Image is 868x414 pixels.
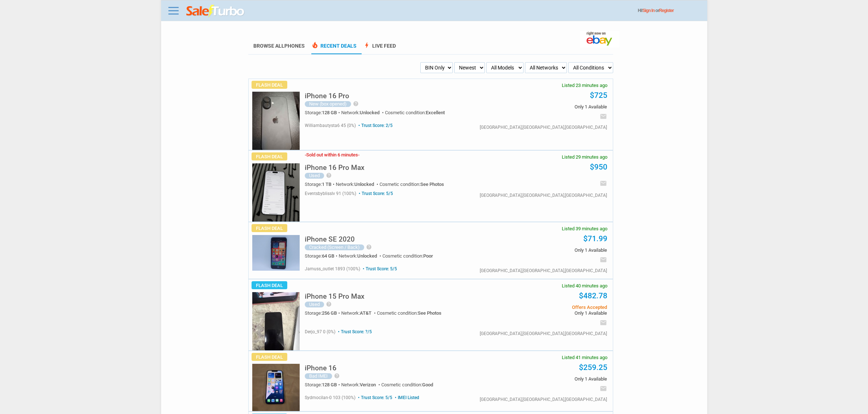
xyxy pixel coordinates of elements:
[305,110,341,115] div: Storage:
[600,113,607,120] i: email
[357,123,393,128] span: Trust Score: 2/5
[305,294,365,300] a: iPhone 15 Pro Max
[600,385,607,392] i: email
[305,94,349,99] a: iPhone 16 Pro
[305,237,355,243] a: iPhone SE 2020
[326,172,332,178] i: help
[341,110,385,115] div: Network:
[336,182,379,187] div: Network:
[423,253,433,259] span: Poor
[357,253,377,259] span: Unlocked
[590,163,607,171] a: $950
[381,382,433,387] div: Cosmetic condition:
[252,152,287,160] span: Flash Deal
[600,319,607,326] i: email
[361,266,397,271] span: Trust Score: 5/5
[358,152,359,158] span: -
[480,268,607,273] div: [GEOGRAPHIC_DATA],[GEOGRAPHIC_DATA],[GEOGRAPHIC_DATA]
[305,166,365,171] a: iPhone 16 Pro Max
[305,164,365,171] h5: iPhone 16 Pro Max
[305,311,341,315] div: Storage:
[305,182,336,187] div: Storage:
[326,301,332,307] i: help
[284,43,305,49] span: Phones
[305,373,332,379] div: Bad IMEI
[357,395,392,400] span: Trust Score: 5/5
[305,254,339,258] div: Storage:
[638,8,643,13] span: Hi!
[305,266,360,271] span: jamuss_outlet 1893 (100%)
[311,41,319,49] span: local_fire_department
[480,331,607,336] div: [GEOGRAPHIC_DATA],[GEOGRAPHIC_DATA],[GEOGRAPHIC_DATA]
[322,310,337,316] span: 256 GB
[322,182,331,187] span: 1 TB
[497,248,607,252] span: Only 1 Available
[252,92,300,150] img: s-l225.jpg
[305,395,355,400] span: sydmocilan-0 103 (100%)
[353,101,359,107] i: help
[600,256,607,263] i: email
[497,305,607,310] span: Offers Accepted
[393,395,419,400] span: IMEI Listed
[341,382,381,387] div: Network:
[562,83,607,88] span: Listed 23 minutes ago
[422,382,433,387] span: Good
[305,236,355,243] h5: iPhone SE 2020
[497,311,607,315] span: Only 1 Available
[305,329,335,334] span: derjo_97 0 (0%)
[252,224,287,232] span: Flash Deal
[305,382,341,387] div: Storage:
[379,182,444,187] div: Cosmetic condition:
[562,355,607,360] span: Listed 41 minutes ago
[583,234,607,243] a: $71.99
[334,373,340,379] i: help
[562,283,607,288] span: Listed 40 minutes ago
[305,244,364,250] div: Cracked (Screen / Back)
[480,193,607,198] div: [GEOGRAPHIC_DATA],[GEOGRAPHIC_DATA],[GEOGRAPHIC_DATA]
[305,101,351,107] div: New (box opened)
[252,353,287,361] span: Flash Deal
[579,291,607,300] a: $482.78
[252,364,300,411] img: s-l225.jpg
[354,182,374,187] span: Unlocked
[186,5,245,18] img: saleturbo.com - Online Deals and Discount Coupons
[305,123,356,128] span: williambautysta6 45 (0%)
[377,311,441,315] div: Cosmetic condition:
[305,365,336,371] h5: iPhone 16
[305,152,359,157] h3: Sold out within 6 minutes
[360,382,376,387] span: Verizon
[643,8,655,13] a: Sign In
[579,363,607,372] a: $259.25
[420,182,444,187] span: See Photos
[418,310,441,316] span: See Photos
[341,311,377,315] div: Network:
[322,110,337,115] span: 128 GB
[252,281,287,289] span: Flash Deal
[360,310,371,316] span: AT&T
[252,81,287,89] span: Flash Deal
[357,191,393,196] span: Trust Score: 5/5
[311,43,357,54] a: local_fire_departmentRecent Deals
[382,254,433,258] div: Cosmetic condition:
[252,292,300,350] img: s-l225.jpg
[655,8,674,13] span: or
[253,43,305,49] a: Browse AllPhones
[305,366,336,371] a: iPhone 16
[305,302,324,307] div: Used
[252,163,300,222] img: s-l225.jpg
[659,8,674,13] a: Register
[305,92,349,99] h5: iPhone 16 Pro
[366,244,372,250] i: help
[497,377,607,381] span: Only 1 Available
[305,173,324,179] div: Used
[385,110,445,115] div: Cosmetic condition:
[305,293,365,300] h5: iPhone 15 Pro Max
[480,397,607,402] div: [GEOGRAPHIC_DATA],[GEOGRAPHIC_DATA],[GEOGRAPHIC_DATA]
[480,125,607,130] div: [GEOGRAPHIC_DATA],[GEOGRAPHIC_DATA],[GEOGRAPHIC_DATA]
[339,254,382,258] div: Network:
[360,110,379,115] span: Unlocked
[363,41,370,49] span: bolt
[336,329,372,334] span: Trust Score: ?/5
[305,152,306,158] span: -
[600,180,607,187] i: email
